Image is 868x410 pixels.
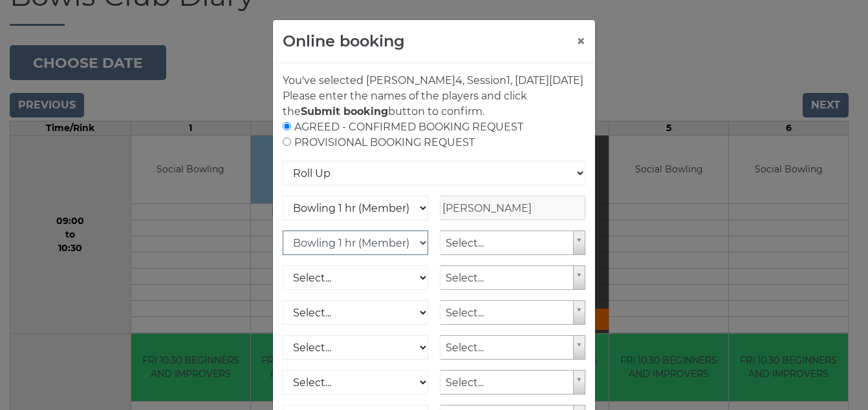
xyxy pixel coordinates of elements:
[455,74,462,87] span: 4
[440,265,585,290] a: Select...
[440,370,585,395] a: Select...
[446,301,568,325] span: Select...
[446,231,568,256] span: Select...
[440,231,585,255] a: Select...
[446,371,568,395] span: Select...
[506,74,510,87] span: 1
[446,266,568,291] span: Select...
[283,73,585,88] p: You've selected [PERSON_NAME] , Session , [DATE][DATE]
[446,336,568,360] span: Select...
[576,34,585,49] button: ×
[440,300,585,325] a: Select...
[283,88,585,119] p: Please enter the names of the players and click the button to confirm.
[283,119,585,150] div: AGREED - CONFIRMED BOOKING REQUEST PROVISIONAL BOOKING REQUEST
[301,105,388,118] strong: Submit booking
[283,30,405,53] h4: Online booking
[440,335,585,360] a: Select...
